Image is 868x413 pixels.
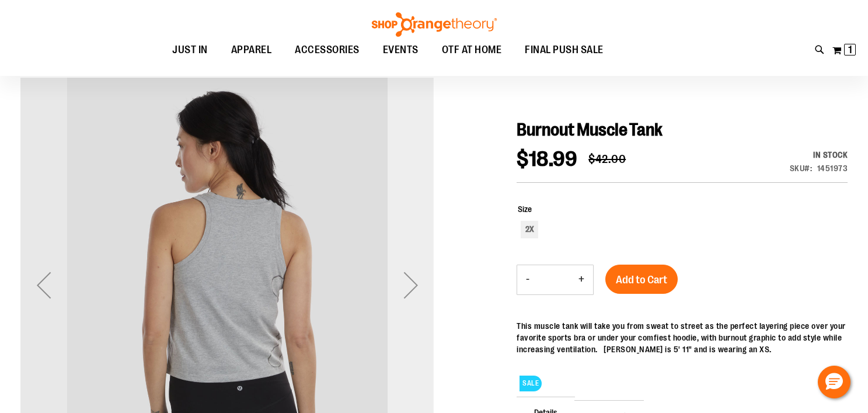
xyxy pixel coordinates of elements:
[570,265,593,294] button: Increase product quantity
[161,37,219,64] a: JUST IN
[518,204,532,214] span: Size
[371,37,430,64] a: EVENTS
[172,37,208,63] span: JUST IN
[817,162,848,174] div: 1451973
[605,265,678,294] button: Add to Cart
[430,37,514,64] a: OTF AT HOME
[517,120,663,140] span: Burnout Muscle Tank
[818,366,850,398] button: Hello, have a question? Let’s chat.
[517,320,848,355] div: This muscle tank will take you from sweat to street as the perfect layering piece over your favor...
[848,44,852,55] span: 1
[521,221,538,238] div: 2X
[219,37,284,64] a: APPAREL
[442,37,502,63] span: OTF AT HOME
[370,12,499,37] img: Shop Orangetheory
[588,152,626,166] span: $42.00
[790,149,848,161] div: Availability
[525,37,604,63] span: FINAL PUSH SALE
[231,37,272,63] span: APPAREL
[517,147,577,171] span: $18.99
[513,37,615,63] a: FINAL PUSH SALE
[790,149,848,161] div: In stock
[538,266,570,294] input: Product quantity
[616,273,667,286] span: Add to Cart
[790,164,813,173] strong: SKU
[295,37,360,63] span: ACCESSORIES
[520,376,542,391] span: SALE
[517,265,538,294] button: Decrease product quantity
[283,37,371,64] a: ACCESSORIES
[383,37,419,63] span: EVENTS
